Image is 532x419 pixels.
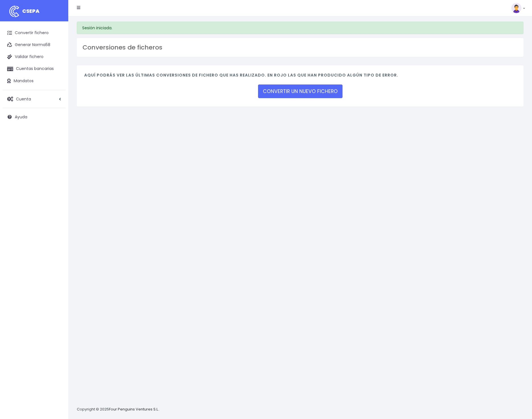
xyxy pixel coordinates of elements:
img: logo [7,4,21,18]
span: Ayuda [15,114,27,120]
p: Copyright © 2025 . [77,406,160,412]
div: Sesión iniciada. [77,22,523,34]
a: Cuenta [3,93,65,105]
h3: Conversiones de ficheros [83,44,518,51]
a: Validar fichero [3,51,65,63]
span: CSEPA [22,7,40,15]
a: Four Penguins Ventures S.L. [109,406,159,412]
a: Convertir fichero [3,27,65,39]
a: Generar Norma58 [3,39,65,51]
h4: Aquí podrás ver las últimas conversiones de fichero que has realizado. En rojo las que han produc... [84,73,516,81]
a: CONVERTIR UN NUEVO FICHERO [258,84,343,98]
a: Cuentas bancarias [3,63,65,75]
a: Mandatos [3,75,65,87]
span: Cuenta [16,96,31,102]
a: Ayuda [3,111,65,123]
img: profile [511,3,521,13]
